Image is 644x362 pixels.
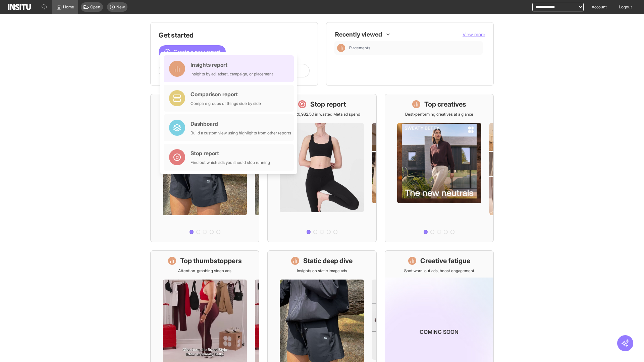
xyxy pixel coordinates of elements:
[173,48,220,56] span: Create a new report
[283,112,360,117] p: Save £20,982.50 in wasted Meta ad spend
[191,149,270,157] div: Stop report
[90,4,100,10] span: Open
[180,256,242,265] h1: Top thumbstoppers
[349,45,480,51] span: Placements
[63,4,74,10] span: Home
[191,120,291,128] div: Dashboard
[191,71,273,77] div: Insights by ad, adset, campaign, or placement
[191,160,270,165] div: Find out which ads you should stop running
[178,268,231,274] p: Attention-grabbing video ads
[424,100,466,109] h1: Top creatives
[159,45,226,59] button: Create a new report
[267,94,376,242] a: Stop reportSave £20,982.50 in wasted Meta ad spend
[159,31,310,40] h1: Get started
[297,268,347,274] p: Insights on static image ads
[385,94,494,242] a: Top creativesBest-performing creatives at a glance
[349,45,370,51] span: Placements
[191,101,261,106] div: Compare groups of things side by side
[337,44,345,52] div: Insights
[303,256,353,265] h1: Static deep dive
[463,31,485,38] button: View more
[116,4,125,10] span: New
[150,94,259,242] a: What's live nowSee all active ads instantly
[405,112,473,117] p: Best-performing creatives at a glance
[310,100,346,109] h1: Stop report
[463,32,485,37] span: View more
[8,4,31,10] img: Logo
[191,90,261,98] div: Comparison report
[191,130,291,136] div: Build a custom view using highlights from other reports
[191,61,273,69] div: Insights report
